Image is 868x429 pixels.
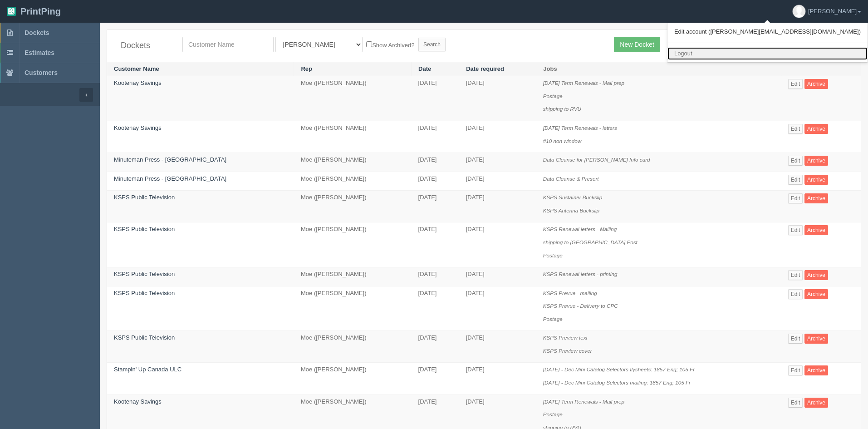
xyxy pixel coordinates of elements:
[788,270,803,280] a: Edit
[804,175,828,185] a: Archive
[543,93,563,99] i: Postage
[412,286,459,331] td: [DATE]
[459,172,536,191] td: [DATE]
[804,398,828,408] a: Archive
[294,222,412,267] td: Moe ([PERSON_NAME])
[614,37,660,52] a: New Docket
[7,7,16,16] img: logo-3e63b451c926e2ac314895c53de4908e5d424f24456219fb08d385ab2e579770.png
[536,62,781,76] th: Jobs
[788,289,803,299] a: Edit
[294,191,412,222] td: Moe ([PERSON_NAME])
[667,47,868,60] a: Logout
[788,175,803,185] a: Edit
[804,365,828,375] a: Archive
[114,79,162,86] a: Kootenay Savings
[793,5,805,18] img: avatar_default-7531ab5dedf162e01f1e0bb0964e6a185e93c5c22dfe317fb01d7f8cd2b1632c.jpg
[459,153,536,172] td: [DATE]
[114,65,159,72] a: Customer Name
[459,363,536,394] td: [DATE]
[543,411,563,417] i: Postage
[412,191,459,222] td: [DATE]
[294,121,412,153] td: Moe ([PERSON_NAME])
[121,41,169,50] h4: Dockets
[543,399,624,404] i: [DATE] Term Renewals - Mail prep
[459,331,536,363] td: [DATE]
[366,39,414,50] label: Show Archived?
[412,267,459,286] td: [DATE]
[788,334,803,344] a: Edit
[418,65,431,72] a: Date
[543,316,563,322] i: Postage
[459,286,536,331] td: [DATE]
[412,121,459,153] td: [DATE]
[543,348,592,354] i: KSPS Preview cover
[804,124,828,134] a: Archive
[788,79,803,89] a: Edit
[294,363,412,394] td: Moe ([PERSON_NAME])
[543,176,599,182] i: Data Cleanse & Presort
[412,363,459,394] td: [DATE]
[25,29,49,36] span: Dockets
[412,76,459,121] td: [DATE]
[804,270,828,280] a: Archive
[788,225,803,235] a: Edit
[543,125,617,131] i: [DATE] Term Renewals - letters
[114,366,181,373] a: Stampin' Up Canada ULC
[788,193,803,203] a: Edit
[804,225,828,235] a: Archive
[543,366,695,372] i: [DATE] - Dec Mini Catalog Selectors flysheets: 1857 Eng; 105 Fr
[543,106,581,112] i: shipping to RVU
[804,334,828,344] a: Archive
[294,76,412,121] td: Moe ([PERSON_NAME])
[114,156,226,163] a: Minuteman Press - [GEOGRAPHIC_DATA]
[543,303,618,309] i: KSPS Prevue - Delivery to CPC
[294,172,412,191] td: Moe ([PERSON_NAME])
[667,25,868,39] a: Edit account ([PERSON_NAME][EMAIL_ADDRESS][DOMAIN_NAME])
[294,331,412,363] td: Moe ([PERSON_NAME])
[459,191,536,222] td: [DATE]
[788,124,803,134] a: Edit
[543,252,563,258] i: Postage
[543,226,617,232] i: KSPS Renewal letters - Mailing
[25,69,58,76] span: Customers
[459,76,536,121] td: [DATE]
[25,49,54,56] span: Estimates
[114,194,175,201] a: KSPS Public Television
[788,365,803,375] a: Edit
[114,175,226,182] a: Minuteman Press - [GEOGRAPHIC_DATA]
[804,156,828,166] a: Archive
[301,65,312,72] a: Rep
[412,172,459,191] td: [DATE]
[412,222,459,267] td: [DATE]
[366,41,372,47] input: Show Archived?
[412,153,459,172] td: [DATE]
[543,194,603,200] i: KSPS Sustainer Buckslip
[543,290,597,296] i: KSPS Prevue - mailing
[788,156,803,166] a: Edit
[412,331,459,363] td: [DATE]
[294,286,412,331] td: Moe ([PERSON_NAME])
[182,37,274,52] input: Customer Name
[804,289,828,299] a: Archive
[114,271,175,277] a: KSPS Public Television
[543,239,638,245] i: shipping to [GEOGRAPHIC_DATA] Post
[294,267,412,286] td: Moe ([PERSON_NAME])
[543,380,691,385] i: [DATE] - Dec Mini Catalog Selectors mailing: 1857 Eng; 105 Fr
[114,290,175,296] a: KSPS Public Television
[294,153,412,172] td: Moe ([PERSON_NAME])
[459,121,536,153] td: [DATE]
[543,207,599,213] i: KSPS Antenna Buckslip
[543,157,650,163] i: Data Cleanse for [PERSON_NAME] Info card
[543,271,618,277] i: KSPS Renewal letters - printing
[543,335,588,340] i: KSPS Preview text
[114,124,162,131] a: Kootenay Savings
[543,80,624,86] i: [DATE] Term Renewals - Mail prep
[466,65,504,72] a: Date required
[114,334,175,341] a: KSPS Public Television
[804,193,828,203] a: Archive
[459,222,536,267] td: [DATE]
[114,398,162,405] a: Kootenay Savings
[788,398,803,408] a: Edit
[543,138,581,144] i: #10 non window
[804,79,828,89] a: Archive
